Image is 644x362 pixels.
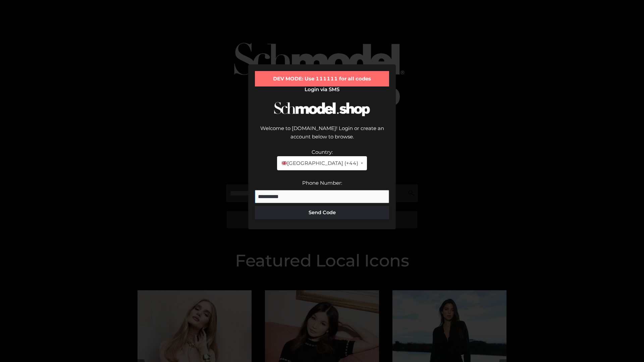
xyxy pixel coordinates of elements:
[302,180,342,186] label: Phone Number:
[281,159,358,168] span: [GEOGRAPHIC_DATA] (+44)
[255,86,389,93] h2: Login via SMS
[282,161,287,166] img: 🇬🇧
[312,149,333,155] label: Country:
[255,206,389,219] button: Send Code
[255,124,389,148] div: Welcome to [DOMAIN_NAME]! Login or create an account below to browse.
[255,71,389,86] div: DEV MODE: Use 111111 for all codes
[272,96,372,122] img: Schmodel Logo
